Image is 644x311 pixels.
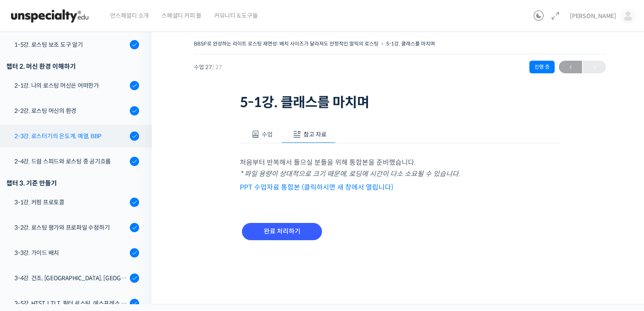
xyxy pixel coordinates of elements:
div: 3-1강. 커핑 프로토콜 [14,198,127,207]
div: 챕터 3. 기준 만들기 [6,177,139,189]
a: 설정 [109,241,162,262]
span: 수업 27 [194,64,222,70]
span: 참고 자료 [303,131,327,138]
div: 챕터 2. 머신 환경 이해하기 [6,61,139,72]
div: 3-4강. 건조, [GEOGRAPHIC_DATA], [GEOGRAPHIC_DATA] 구간의 화력 분배 [14,273,127,283]
div: 2-2강. 로스팅 머신의 환경 [14,106,127,115]
h1: 5-1강. 클래스를 마치며 [240,94,560,110]
span: 설정 [130,254,140,260]
a: PPT 수업자료 통합본 (클릭하시면 새 창에서 열립니다) [240,183,393,192]
a: 대화 [56,241,109,262]
span: / 27 [212,64,222,71]
div: 2-3강. 로스터기의 온도계, 예열, BBP [14,131,127,141]
a: 5-1강. 클래스를 마치며 [386,40,435,47]
span: [PERSON_NAME] [570,12,616,20]
div: 3-5강. HTST, LTLT, 필터 로스팅, 에스프레소 로스팅 [14,299,127,308]
a: BBSP로 완성하는 라이트 로스팅 재연성: 배치 사이즈가 달라져도 안정적인 말릭의 로스팅 [194,40,378,47]
div: 1-5강. 로스팅 보조 도구 알기 [14,40,127,49]
em: * 파일 용량이 상대적으로 크기 때문에, 로딩에 시간이 다소 소요될 수 있습니다. [240,169,460,178]
a: 홈 [3,241,56,262]
p: 처음부터 반복해서 들으실 분들을 위해 통합본을 준비했습니다. [240,157,560,180]
span: 대화 [77,254,87,261]
input: 완료 처리하기 [242,223,322,240]
span: 홈 [27,254,32,260]
span: 수업 [262,131,273,138]
div: 2-1강. 나의 로스팅 머신은 어떠한가 [14,81,127,90]
div: 3-2강. 로스팅 평가와 프로파일 수정하기 [14,223,127,232]
div: 진행 중 [529,61,555,73]
a: ←이전 [559,61,582,73]
span: ← [559,62,582,73]
div: 3-3강. 가이드 배치 [14,248,127,257]
div: 2-4강. 드럼 스피드와 로스팅 중 공기흐름 [14,157,127,166]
